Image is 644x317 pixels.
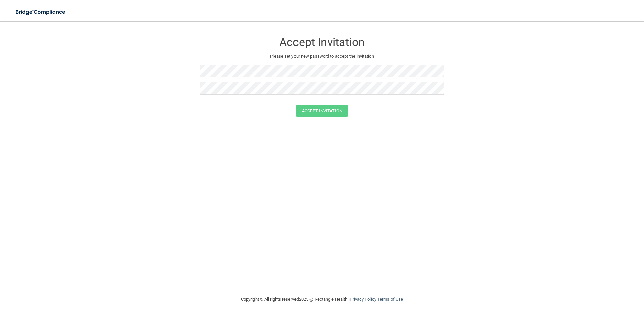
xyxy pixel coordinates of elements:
button: Accept Invitation [296,105,348,117]
h3: Accept Invitation [200,36,444,48]
img: bridge_compliance_login_screen.278c3ca4.svg [10,5,72,19]
p: Please set your new password to accept the invitation [205,52,439,60]
a: Terms of Use [377,297,403,302]
div: Copyright © All rights reserved 2025 @ Rectangle Health | | [200,288,444,310]
a: Privacy Policy [350,297,376,302]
